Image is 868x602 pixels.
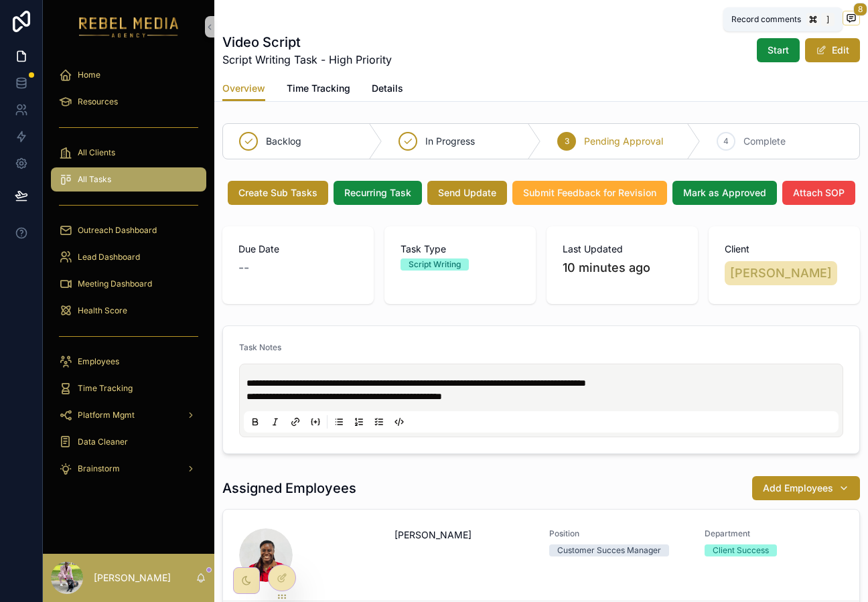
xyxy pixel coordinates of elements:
span: [PERSON_NAME] [730,264,832,283]
span: Task Notes [239,342,281,352]
a: Time Tracking [287,76,350,103]
div: Customer Succes Manager [557,544,661,556]
div: scrollable content [43,54,214,498]
a: [PERSON_NAME] [725,261,837,285]
span: Send Update [438,186,496,200]
img: App logo [79,16,179,37]
span: All Clients [78,147,115,158]
span: Start [768,44,789,57]
span: Backlog [266,135,301,148]
span: Script Writing Task - High Priority [222,52,392,68]
span: Time Tracking [78,383,133,394]
span: Time Tracking [287,82,350,95]
span: Task Type [401,242,520,256]
button: 8 [843,11,860,27]
span: Complete [743,135,786,148]
span: Create Sub Tasks [238,186,317,200]
span: Recurring Task [344,186,411,200]
a: Data Cleaner [51,430,206,454]
span: In Progress [425,135,475,148]
div: Client Success [713,544,769,556]
span: [PERSON_NAME] [394,528,472,542]
a: Lead Dashboard [51,245,206,269]
span: Employees [78,356,119,367]
button: Create Sub Tasks [228,181,328,205]
span: Health Score [78,305,127,316]
a: Meeting Dashboard [51,272,206,296]
button: Submit Feedback for Revision [512,181,667,205]
span: Client [725,242,844,256]
button: Add Employees [752,476,860,500]
a: All Clients [51,141,206,165]
p: 10 minutes ago [563,258,650,277]
button: Send Update [427,181,507,205]
span: Brainstorm [78,463,120,474]
span: Record comments [731,14,801,25]
span: Data Cleaner [78,437,128,447]
a: [PERSON_NAME]PositionCustomer Succes ManagerDepartmentClient Success [223,510,859,601]
span: Add Employees [763,481,833,495]
a: Employees [51,350,206,374]
p: [PERSON_NAME] [94,571,171,585]
span: Mark as Approved [683,186,766,200]
span: Meeting Dashboard [78,279,152,289]
span: Lead Dashboard [78,252,140,262]
button: Mark as Approved [672,181,777,205]
span: Pending Approval [584,135,663,148]
span: Last Updated [563,242,682,256]
span: Position [549,528,689,539]
button: Recurring Task [334,181,422,205]
span: 4 [723,136,729,147]
span: Details [372,82,403,95]
button: Start [757,38,800,62]
span: Platform Mgmt [78,410,135,421]
span: Due Date [238,242,358,256]
span: Submit Feedback for Revision [523,186,656,200]
span: 8 [853,3,867,16]
a: Overview [222,76,265,102]
div: Script Writing [409,258,461,271]
a: All Tasks [51,167,206,192]
span: Outreach Dashboard [78,225,157,236]
span: -- [238,258,249,277]
span: Department [705,528,844,539]
h1: Assigned Employees [222,479,356,498]
span: Resources [78,96,118,107]
a: Time Tracking [51,376,206,400]
span: Attach SOP [793,186,845,200]
a: Details [372,76,403,103]
a: Resources [51,90,206,114]
button: Attach SOP [782,181,855,205]
a: Health Score [51,299,206,323]
a: Platform Mgmt [51,403,206,427]
span: ] [822,14,833,25]
span: 3 [565,136,569,147]
a: Outreach Dashboard [51,218,206,242]
a: Home [51,63,206,87]
span: Home [78,70,100,80]
a: Brainstorm [51,457,206,481]
button: Edit [805,38,860,62]
span: Overview [222,82,265,95]
span: All Tasks [78,174,111,185]
h1: Video Script [222,33,392,52]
